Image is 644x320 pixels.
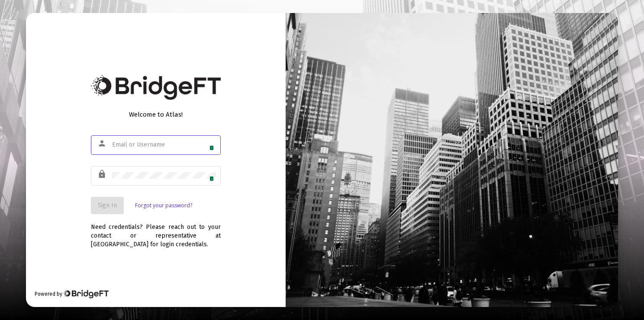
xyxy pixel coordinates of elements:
a: Forgot your password? [135,201,192,210]
div: Need credentials? Please reach out to your contact or representative at [GEOGRAPHIC_DATA] for log... [91,214,221,249]
mat-icon: person [97,138,108,149]
div: Welcome to Atlas! [91,110,221,119]
mat-icon: lock [97,169,108,180]
span: 1 [209,145,214,150]
input: Email or Username [112,141,216,148]
div: Powered by [35,290,109,298]
img: Bridge Financial Technology Logo [63,290,109,298]
span: Sign In [98,202,117,209]
span: 1 [209,176,214,181]
img: npw-badge-icon.svg [206,172,213,179]
img: Bridge Financial Technology Logo [91,75,221,100]
img: npw-badge-icon.svg [206,141,213,148]
button: Sign In [91,197,124,214]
